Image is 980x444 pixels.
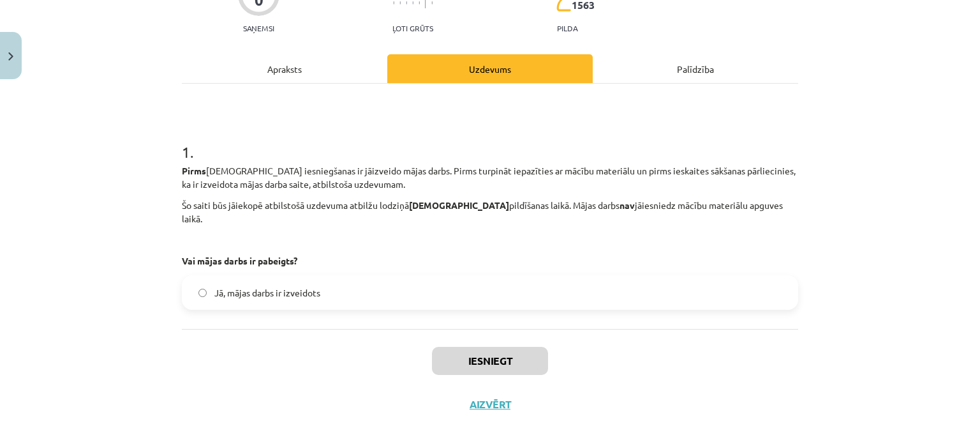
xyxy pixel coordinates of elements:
[406,1,407,4] img: icon-short-line-57e1e144782c952c97e751825c79c345078a6d821885a25fce030b3d8c18986b.svg
[8,52,13,61] img: icon-close-lesson-0947bae3869378f0d4975bcd49f059093ad1ed9edebbc8119c70593378902aed.svg
[466,398,514,411] button: Aizvērt
[182,164,798,191] p: [DEMOGRAPHIC_DATA] iesniegšanas ir jāizveido mājas darbs. Pirms turpināt iepazīties ar mācību mat...
[620,199,635,211] strong: nav
[412,1,413,4] img: icon-short-line-57e1e144782c952c97e751825c79c345078a6d821885a25fce030b3d8c18986b.svg
[431,1,433,4] img: icon-short-line-57e1e144782c952c97e751825c79c345078a6d821885a25fce030b3d8c18986b.svg
[409,199,509,211] strong: [DEMOGRAPHIC_DATA]
[214,286,320,300] span: Jā, mājas darbs ir izveidots
[557,24,577,33] p: pilda
[182,255,297,266] strong: Vai mājas darbs ir pabeigts?
[387,54,593,83] div: Uzdevums
[393,1,394,4] img: icon-short-line-57e1e144782c952c97e751825c79c345078a6d821885a25fce030b3d8c18986b.svg
[182,121,798,160] h1: 1 .
[238,24,279,33] p: Saņemsi
[182,54,387,83] div: Apraksts
[432,347,548,375] button: Iesniegt
[593,54,798,83] div: Palīdzība
[399,1,401,4] img: icon-short-line-57e1e144782c952c97e751825c79c345078a6d821885a25fce030b3d8c18986b.svg
[419,1,420,4] img: icon-short-line-57e1e144782c952c97e751825c79c345078a6d821885a25fce030b3d8c18986b.svg
[392,24,433,33] p: Ļoti grūts
[198,289,207,297] input: Jā, mājas darbs ir izveidots
[182,199,798,226] p: Šo saiti būs jāiekopē atbilstošā uzdevuma atbilžu lodziņā pildīšanas laikā. Mājas darbs jāiesnied...
[182,165,206,176] strong: Pirms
